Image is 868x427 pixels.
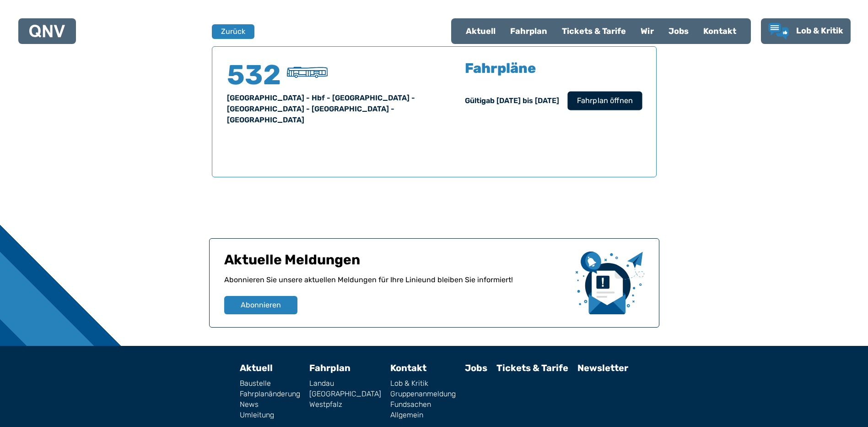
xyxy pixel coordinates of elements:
a: Tickets & Tarife [496,362,568,373]
span: Abonnieren [241,300,281,311]
a: Umleitung [240,411,300,419]
a: Westpfalz [309,401,381,408]
a: Jobs [661,19,696,43]
h1: Aktuelle Meldungen [224,252,568,274]
a: [GEOGRAPHIC_DATA] [309,390,381,398]
img: QNV Logo [29,25,65,38]
a: Zurück [212,24,248,39]
button: Fahrplan öffnen [567,91,642,110]
a: Fahrplan [503,19,555,43]
img: Stadtbus [287,67,328,78]
p: Abonnieren Sie unsere aktuellen Meldungen für Ihre Linie und bleiben Sie informiert! [224,274,568,296]
a: Fundsachen [390,401,456,408]
a: Newsletter [577,362,628,373]
button: Abonnieren [224,296,297,314]
a: Kontakt [696,19,744,43]
a: Lob & Kritik [390,380,456,387]
a: Wir [633,19,661,43]
a: Fahrplan [309,362,350,373]
a: QNV Logo [29,22,65,40]
a: Aktuell [458,19,503,43]
a: Landau [309,380,381,387]
a: News [240,401,300,408]
a: Kontakt [390,362,426,373]
a: Allgemein [390,411,456,419]
h5: Fahrpläne [465,61,536,75]
a: Fahrplanänderung [240,390,300,398]
a: Baustelle [240,380,300,387]
button: Zurück [212,24,254,39]
a: Lob & Kritik [768,23,843,39]
img: newsletter [576,252,644,314]
a: Gruppenanmeldung [390,390,456,398]
a: Jobs [465,362,487,373]
a: Tickets & Tarife [555,19,633,43]
a: Aktuell [240,362,273,373]
span: Fahrplan öffnen [577,95,632,106]
div: Gültig ab [DATE] bis [DATE] [465,95,559,106]
span: Lob & Kritik [796,26,843,36]
h4: 532 [227,61,282,89]
div: [GEOGRAPHIC_DATA] - Hbf - [GEOGRAPHIC_DATA] - [GEOGRAPHIC_DATA] - [GEOGRAPHIC_DATA] - [GEOGRAPHIC... [227,93,423,126]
